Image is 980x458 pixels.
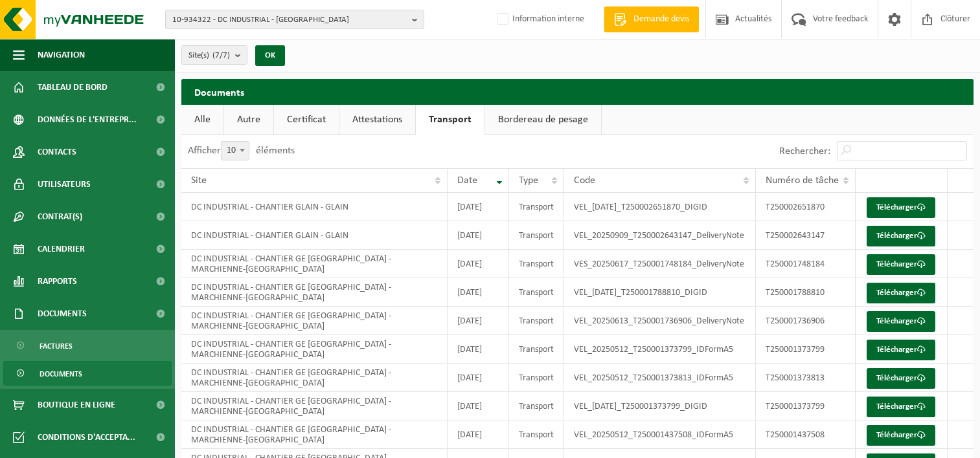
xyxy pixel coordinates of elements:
label: Information interne [494,10,584,29]
td: Transport [509,307,564,335]
a: Télécharger [867,368,935,389]
td: Transport [509,250,564,278]
td: [DATE] [448,307,509,335]
td: VEL_20250512_T250001437508_IDFormA5 [564,420,755,449]
td: [DATE] [448,364,509,392]
td: T250001788810 [756,278,856,307]
label: Afficher éléments [188,146,295,156]
span: Calendrier [38,233,85,265]
td: Transport [509,392,564,420]
span: Tableau de bord [38,71,108,104]
td: VEL_20250512_T250001373813_IDFormA5 [564,364,755,392]
td: T250001748184 [756,250,856,278]
td: DC INDUSTRIAL - CHANTIER GE [GEOGRAPHIC_DATA] - MARCHIENNE-[GEOGRAPHIC_DATA] [181,364,448,392]
td: VES_20250617_T250001748184_DeliveryNote [564,250,755,278]
a: Bordereau de pesage [485,105,601,135]
h2: Documents [181,79,974,104]
span: Navigation [38,39,85,71]
td: Transport [509,221,564,250]
span: 10 [221,141,249,160]
a: Transport [416,105,484,135]
td: [DATE] [448,420,509,449]
td: T250001373799 [756,392,856,420]
span: Demande devis [630,13,692,26]
button: OK [255,45,285,66]
a: Certificat [274,105,339,135]
a: Autre [224,105,273,135]
td: DC INDUSTRIAL - CHANTIER GE [GEOGRAPHIC_DATA] - MARCHIENNE-[GEOGRAPHIC_DATA] [181,392,448,420]
span: Type [519,175,538,186]
td: DC INDUSTRIAL - CHANTIER GLAIN - GLAIN [181,221,448,250]
td: T250001373813 [756,364,856,392]
td: Transport [509,420,564,449]
td: VEL_[DATE]_T250001788810_DIGID [564,278,755,307]
td: DC INDUSTRIAL - CHANTIER GE [GEOGRAPHIC_DATA] - MARCHIENNE-[GEOGRAPHIC_DATA] [181,250,448,278]
td: [DATE] [448,335,509,364]
td: Transport [509,193,564,221]
label: Rechercher: [779,146,830,157]
a: Attestations [339,105,415,135]
a: Télécharger [867,254,935,275]
td: [DATE] [448,278,509,307]
span: Numéro de tâche [766,175,839,186]
td: T250002651870 [756,193,856,221]
span: Site(s) [188,46,230,65]
span: 10-934322 - DC INDUSTRIAL - [GEOGRAPHIC_DATA] [172,10,407,30]
a: Télécharger [867,197,935,218]
a: Factures [3,333,172,358]
td: DC INDUSTRIAL - CHANTIER GLAIN - GLAIN [181,193,448,221]
span: Documents [40,362,82,386]
span: 10 [222,142,249,160]
a: Télécharger [867,226,935,246]
td: [DATE] [448,221,509,250]
span: Code [574,175,595,186]
td: VEL_20250512_T250001373799_IDFormA5 [564,335,755,364]
span: Contrat(s) [38,201,82,233]
td: DC INDUSTRIAL - CHANTIER GE [GEOGRAPHIC_DATA] - MARCHIENNE-[GEOGRAPHIC_DATA] [181,278,448,307]
td: T250001736906 [756,307,856,335]
button: Site(s)(7/7) [181,45,247,65]
td: Transport [509,335,564,364]
a: Télécharger [867,283,935,303]
td: DC INDUSTRIAL - CHANTIER GE [GEOGRAPHIC_DATA] - MARCHIENNE-[GEOGRAPHIC_DATA] [181,335,448,364]
td: VEL_20250909_T250002643147_DeliveryNote [564,221,755,250]
span: Conditions d'accepta... [38,421,135,453]
td: Transport [509,278,564,307]
span: Date [457,175,477,186]
td: DC INDUSTRIAL - CHANTIER GE [GEOGRAPHIC_DATA] - MARCHIENNE-[GEOGRAPHIC_DATA] [181,420,448,449]
td: [DATE] [448,392,509,420]
td: DC INDUSTRIAL - CHANTIER GE [GEOGRAPHIC_DATA] - MARCHIENNE-[GEOGRAPHIC_DATA] [181,307,448,335]
span: Contacts [38,136,76,168]
a: Documents [3,361,172,386]
span: Boutique en ligne [38,389,115,421]
td: T250001373799 [756,335,856,364]
td: VEL_20250613_T250001736906_DeliveryNote [564,307,755,335]
td: VEL_[DATE]_T250002651870_DIGID [564,193,755,221]
td: VEL_[DATE]_T250001373799_DIGID [564,392,755,420]
button: 10-934322 - DC INDUSTRIAL - [GEOGRAPHIC_DATA] [165,10,424,29]
span: Factures [40,334,73,358]
td: T250002643147 [756,221,856,250]
a: Télécharger [867,397,935,417]
a: Demande devis [604,6,699,32]
a: Télécharger [867,311,935,332]
count: (7/7) [212,51,230,60]
td: Transport [509,364,564,392]
span: Données de l'entrepr... [38,104,137,136]
td: [DATE] [448,250,509,278]
span: Site [191,175,207,186]
a: Télécharger [867,340,935,360]
a: Alle [181,105,223,135]
td: T250001437508 [756,420,856,449]
span: Utilisateurs [38,168,91,201]
a: Télécharger [867,425,935,446]
span: Rapports [38,265,77,298]
span: Documents [38,298,87,330]
td: [DATE] [448,193,509,221]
